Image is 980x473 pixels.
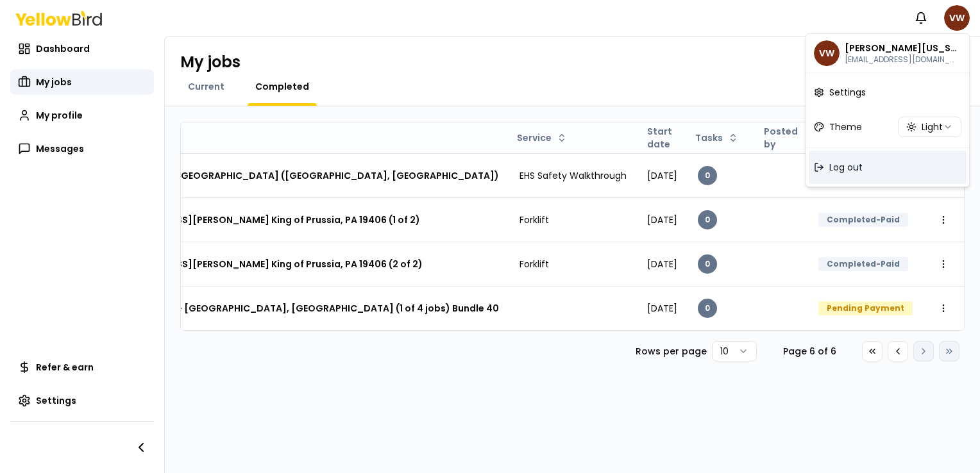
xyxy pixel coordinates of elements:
p: Vance Washington [845,42,958,54]
span: VW [814,40,840,66]
p: washingtonvance@yahoo.com [845,54,958,65]
span: Theme [829,120,862,133]
span: Settings [829,86,866,99]
span: Log out [829,161,863,174]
